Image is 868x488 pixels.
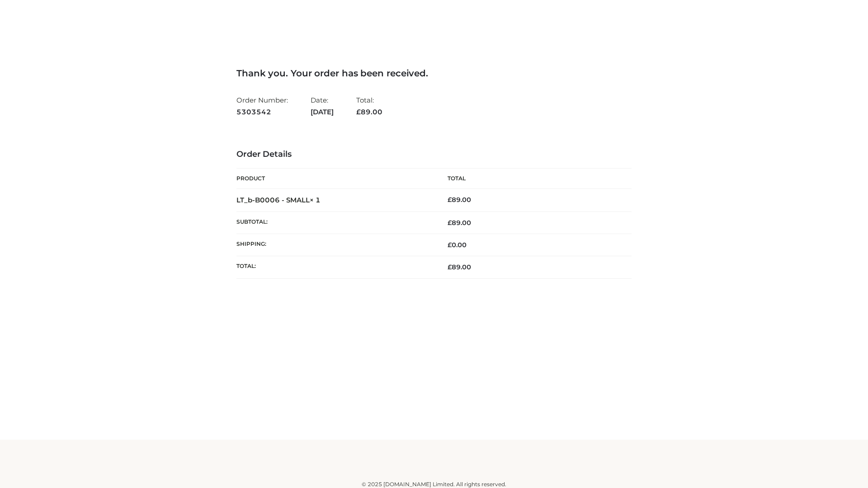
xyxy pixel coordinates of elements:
[448,263,452,271] span: £
[311,106,334,118] strong: [DATE]
[448,219,471,227] span: 89.00
[448,241,467,249] bdi: 0.00
[236,196,321,204] strong: LT_b-B0006 - SMALL
[236,234,434,256] th: Shipping:
[356,108,361,116] span: £
[311,92,334,120] li: Date:
[448,196,471,204] bdi: 89.00
[236,106,288,118] strong: 5303542
[236,68,632,79] h3: Thank you. Your order has been received.
[236,169,434,189] th: Product
[356,92,382,120] li: Total:
[448,219,452,227] span: £
[448,263,471,271] span: 89.00
[356,108,382,116] span: 89.00
[236,211,434,234] th: Subtotal:
[434,169,632,189] th: Total
[310,196,321,204] strong: × 1
[236,92,288,120] li: Order Number:
[448,196,452,204] span: £
[448,241,452,249] span: £
[236,150,632,160] h3: Order Details
[236,256,434,278] th: Total:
